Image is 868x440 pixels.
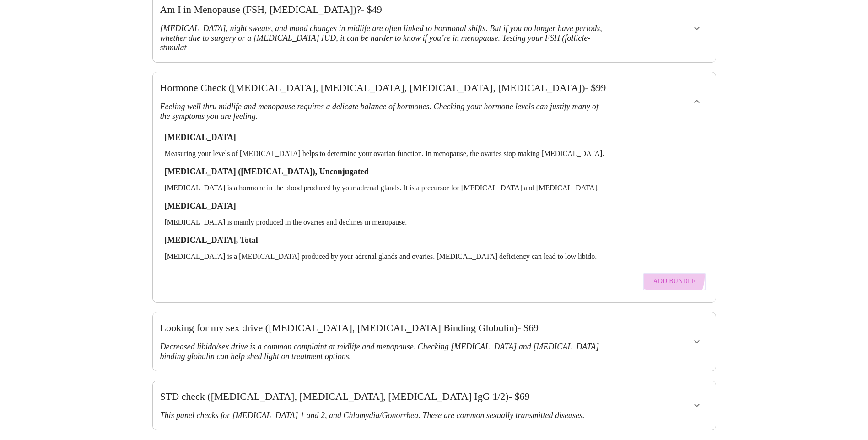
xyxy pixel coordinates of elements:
p: [MEDICAL_DATA] is a [MEDICAL_DATA] produced by your adrenal glands and ovaries. [MEDICAL_DATA] de... [165,252,704,261]
button: show more [686,17,708,39]
button: show more [686,394,708,416]
h3: Looking for my sex drive ([MEDICAL_DATA], [MEDICAL_DATA] Binding Globulin) - $ 69 [160,322,609,334]
button: Add Bundle [643,273,706,290]
p: [MEDICAL_DATA] is a hormone in the blood produced by your adrenal glands. It is a precursor for [... [165,184,704,192]
h3: [MEDICAL_DATA] ([MEDICAL_DATA]), Unconjugated [165,167,704,177]
button: show more [686,331,708,353]
h3: [MEDICAL_DATA] [165,201,704,211]
h3: This panel checks for [MEDICAL_DATA] 1 and 2, and Chlamydia/Gonorrhea. These are common sexually ... [160,411,609,420]
h3: Feeling well thru midlife and menopause requires a delicate balance of hormones. Checking your ho... [160,102,609,121]
h3: [MEDICAL_DATA] [165,133,704,142]
button: show more [686,91,708,113]
p: Measuring your levels of [MEDICAL_DATA] helps to determine your ovarian function. In menopause, t... [165,150,704,158]
h3: Hormone Check ([MEDICAL_DATA], [MEDICAL_DATA], [MEDICAL_DATA], [MEDICAL_DATA]) - $ 99 [160,82,609,94]
p: [MEDICAL_DATA] is mainly produced in the ovaries and declines in menopause. [165,218,704,226]
h3: Am I in Menopause (FSH, [MEDICAL_DATA])? - $ 49 [160,4,609,16]
h3: [MEDICAL_DATA], night sweats, and mood changes in midlife are often linked to hormonal shifts. Bu... [160,24,609,53]
span: Add Bundle [653,276,695,287]
h3: STD check ([MEDICAL_DATA], [MEDICAL_DATA], [MEDICAL_DATA] IgG 1/2) - $ 69 [160,391,609,402]
h3: Decreased libido/sex drive is a common complaint at midlife and menopause. Checking [MEDICAL_DATA... [160,342,609,361]
h3: [MEDICAL_DATA], Total [165,236,704,245]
